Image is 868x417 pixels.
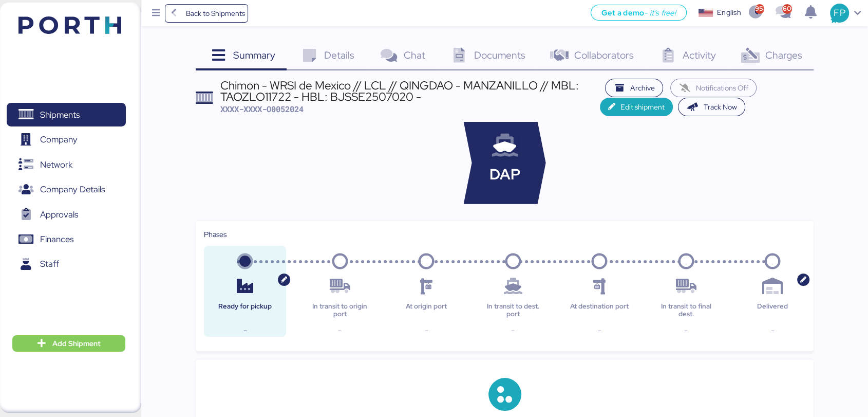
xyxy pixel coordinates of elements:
div: At destination port [567,303,632,318]
div: In transit to final dest. [653,303,719,318]
a: Back to Shipments [165,4,249,23]
span: Edit shipment [620,101,665,113]
a: Shipments [7,103,126,126]
a: Staff [7,252,126,276]
span: Add Shipment [52,337,101,350]
div: - [653,324,719,337]
button: Edit shipment [600,98,673,116]
div: - [480,324,545,337]
span: Charges [765,48,802,62]
span: Collaborators [574,48,634,62]
span: DAP [489,164,520,186]
span: Documents [474,48,525,62]
div: - [307,324,373,337]
div: English [717,7,741,18]
a: Approvals [7,203,126,226]
div: At origin port [393,303,459,318]
button: Track Now [678,98,745,116]
button: Notifications Off [670,79,757,97]
div: Chimon - WRSI de Mexico // LCL // QINGDAO - MANZANILLO // MBL: TAOZLO11722 - HBL: BJSSE2507020 - [220,80,600,103]
a: Company [7,128,126,152]
span: FP [834,6,845,20]
div: Ready for pickup [212,303,278,318]
span: Details [324,48,354,62]
span: Archive [630,82,655,94]
div: In transit to dest. port [480,303,545,318]
span: Company Details [40,182,105,197]
span: XXXX-XXXX-O0052024 [220,104,304,114]
div: - [567,324,632,337]
span: Activity [683,48,716,62]
button: Archive [605,79,664,97]
span: Approvals [40,207,78,222]
button: Menu [147,5,165,22]
span: Notifications Off [696,82,748,94]
a: Company Details [7,178,126,202]
div: In transit to origin port [307,303,373,318]
span: Track Now [704,101,737,113]
span: Chat [403,48,425,62]
div: - [212,324,278,337]
a: Finances [7,228,126,251]
span: Finances [40,232,73,247]
span: Shipments [40,107,80,122]
span: Company [40,132,78,147]
span: Back to Shipments [185,7,244,20]
span: Network [40,157,72,172]
div: - [740,324,805,337]
div: Phases [204,229,805,240]
button: Add Shipment [12,335,125,352]
a: Network [7,153,126,176]
span: Summary [233,48,275,62]
div: Delivered [740,303,805,318]
span: Staff [40,257,59,271]
div: - [393,324,459,337]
